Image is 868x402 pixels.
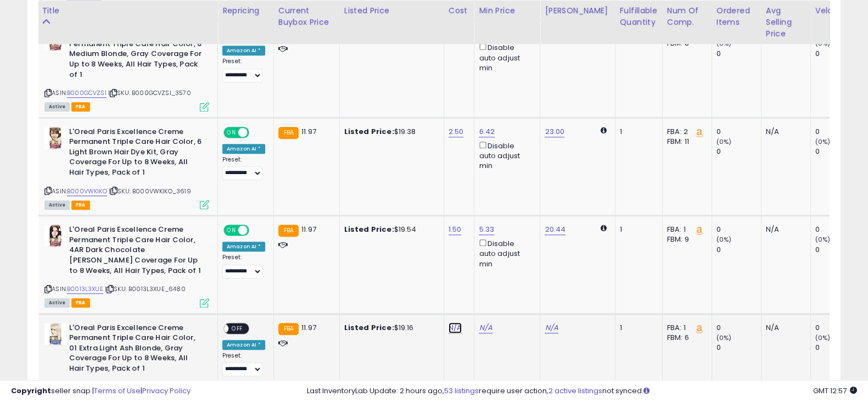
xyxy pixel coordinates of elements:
[344,225,435,235] div: $19.54
[71,298,90,308] span: FBA
[69,127,203,181] b: L'Oreal Paris Excellence Creme Permanent Triple Care Hair Color, 6 Light Brown Hair Dye Kit, Gray...
[449,322,462,333] a: N/A
[222,144,265,154] div: Amazon AI *
[766,127,802,137] div: N/A
[344,322,394,333] b: Listed Price:
[620,323,654,333] div: 1
[344,127,435,137] div: $19.38
[667,235,703,244] div: FBM: 9
[222,46,265,55] div: Amazon AI *
[449,126,464,137] a: 2.50
[44,225,66,247] img: 41fLv18VivL._SL40_.jpg
[545,126,564,137] a: 23.00
[109,187,191,196] span: | SKU: B000VWKIKO_3619
[479,5,535,16] div: Min Price
[815,235,831,244] small: (0%)
[42,5,213,16] div: Title
[228,323,246,333] span: OFF
[44,323,66,345] img: 41tc8fILwxL._SL40_.jpg
[667,323,703,333] div: FBA: 1
[44,127,66,149] img: 51y+BNSHbvL._SL40_.jpg
[225,127,238,137] span: ON
[766,323,802,333] div: N/A
[222,352,265,376] div: Preset:
[222,340,265,350] div: Amazon AI *
[278,323,299,335] small: FBA
[69,29,203,82] b: L'Oreal Paris Excellence Creme Permanent Triple Care Hair Color, 8 Medium Blonde, Gray Coverage F...
[44,298,70,308] span: All listings currently available for purchase on Amazon
[813,386,857,396] span: 2025-09-7 12:57 GMT
[222,242,265,252] div: Amazon AI *
[667,137,703,147] div: FBM: 11
[716,245,761,255] div: 0
[11,386,51,396] strong: Copyright
[248,127,265,137] span: OFF
[278,127,299,139] small: FBA
[716,127,761,137] div: 0
[69,323,203,377] b: L'Oreal Paris Excellence Creme Permanent Triple Care Hair Color, 01 Extra Light Ash Blonde, Gray ...
[71,102,90,111] span: FBA
[105,284,186,293] span: | SKU: B0013L3XUE_6480
[667,333,703,343] div: FBM: 6
[716,235,732,244] small: (0%)
[716,323,761,333] div: 0
[716,5,757,28] div: Ordered Items
[815,137,831,146] small: (0%)
[716,137,732,146] small: (0%)
[815,343,860,353] div: 0
[344,126,394,137] b: Listed Price:
[545,224,565,235] a: 20.44
[815,333,831,342] small: (0%)
[44,102,70,111] span: All listings currently available for purchase on Amazon
[716,343,761,353] div: 0
[479,126,495,137] a: 6.42
[301,322,316,333] span: 11.97
[344,224,394,235] b: Listed Price:
[278,225,299,237] small: FBA
[545,5,610,16] div: [PERSON_NAME]
[67,284,103,294] a: B0013L3XUE
[11,386,191,397] div: seller snap | |
[545,322,558,333] a: N/A
[344,323,435,333] div: $19.16
[301,126,316,137] span: 11.97
[815,225,860,235] div: 0
[222,254,265,278] div: Preset:
[44,127,209,208] div: ASIN:
[44,225,209,306] div: ASIN:
[67,187,107,196] a: B000VWKIKO
[108,88,191,97] span: | SKU: B000GCVZSI_3570
[69,225,203,278] b: L'Oreal Paris Excellence Creme Permanent Triple Care Hair Color, 4AR Dark Chocolate [PERSON_NAME]...
[479,322,492,333] a: N/A
[479,237,531,269] div: Disable auto adjust min
[815,245,860,255] div: 0
[815,5,855,16] div: Velocity
[278,5,335,28] div: Current Buybox Price
[716,333,732,342] small: (0%)
[142,386,191,396] a: Privacy Policy
[344,5,439,16] div: Listed Price
[222,5,269,16] div: Repricing
[716,49,761,59] div: 0
[307,386,857,397] div: Last InventoryLab Update: 2 hours ago, require user action, not synced.
[620,127,654,137] div: 1
[600,225,606,232] i: Calculated using Dynamic Max Price.
[815,323,860,333] div: 0
[716,225,761,235] div: 0
[667,5,707,28] div: Num of Comp.
[766,225,802,235] div: N/A
[301,224,316,235] span: 11.97
[479,224,494,235] a: 5.33
[667,127,703,137] div: FBA: 2
[766,5,806,40] div: Avg Selling Price
[479,139,531,171] div: Disable auto adjust min
[815,147,860,157] div: 0
[225,226,238,235] span: ON
[444,386,479,396] a: 53 listings
[815,49,860,59] div: 0
[222,58,265,82] div: Preset:
[248,226,265,235] span: OFF
[449,224,462,235] a: 1.50
[620,225,654,235] div: 1
[67,88,107,98] a: B000GCVZSI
